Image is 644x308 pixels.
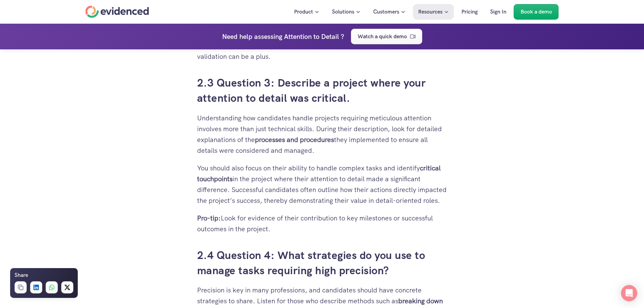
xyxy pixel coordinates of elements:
[197,75,447,106] h3: 2.3 Question 3: Describe a project where your attention to detail was critical.
[284,31,339,42] h4: Attention to Detail
[341,31,344,42] h4: ?
[15,271,28,280] h6: Share
[358,32,407,41] p: Watch a quick demo
[86,6,149,18] a: Home
[418,7,443,16] p: Resources
[485,4,511,20] a: Sign In
[222,31,282,42] p: Need help assessing
[373,7,399,16] p: Customers
[197,213,447,234] p: Look for evidence of their contribution to key milestones or successful outcomes in the project.
[351,29,422,44] a: Watch a quick demo
[332,7,354,16] p: Solutions
[456,4,483,20] a: Pricing
[197,214,221,222] strong: Pro-tip:
[197,163,447,206] p: You should also focus on their ability to handle complex tasks and identify in the project where ...
[197,113,447,156] p: Understanding how candidates handle projects requiring meticulous attention involves more than ju...
[255,135,334,144] strong: processes and procedures
[294,7,313,16] p: Product
[521,7,552,16] p: Book a demo
[197,40,447,62] p: Candidates using industry-standard tools like Excel formulas for data validation can be a plus.
[197,248,447,278] h3: 2.4 Question 4: What strategies do you use to manage tasks requiring high precision?
[490,7,506,16] p: Sign In
[621,285,637,301] div: Open Intercom Messenger
[461,7,478,16] p: Pricing
[514,4,559,20] a: Book a demo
